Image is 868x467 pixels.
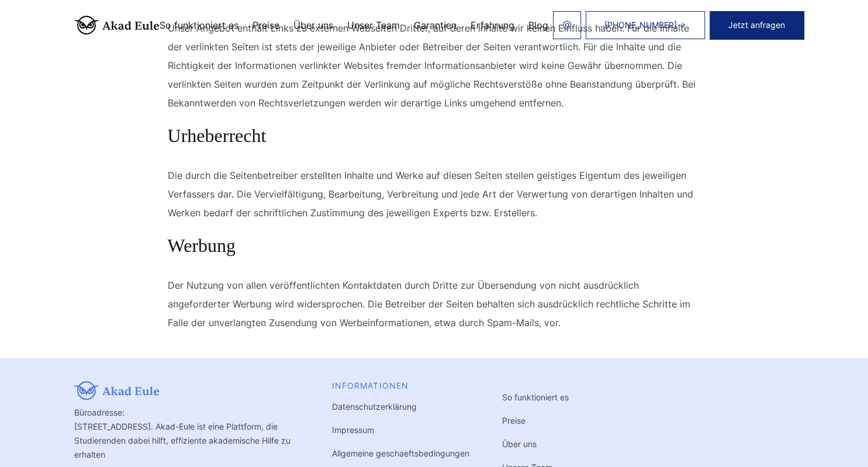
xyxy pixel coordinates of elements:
[168,19,701,112] p: Unser Angebot enthält Links zu externen Webseiten Dritter, auf deren Inhalte wir keinen Einfluss ...
[160,20,238,30] a: So funktioniert es
[332,448,469,458] a: Allgemeine geschaeftsbedingungen
[586,11,705,39] a: [PHONE_NUMBER]
[74,16,160,34] img: logo
[293,20,333,30] a: Über uns
[502,439,537,449] a: Über uns
[502,392,569,402] a: So funktioniert es
[502,416,525,426] a: Preise
[471,20,514,30] a: Erfahrung
[253,20,279,30] a: Preise
[414,20,457,30] a: Garantien
[347,20,400,30] a: Unser Team
[332,381,469,390] div: INFORMATIONEN
[528,20,548,30] a: Blog
[168,276,701,332] p: Der Nutzung von allen veröffentlichten Kontaktdaten durch Dritte zur Übersendung von nicht ausdrü...
[168,124,267,157] a: Urheberrecht
[710,11,804,39] button: Jetzt anfragen
[168,234,236,267] a: Werbung
[332,425,374,435] a: Impressum
[168,166,701,222] p: Die durch die Seitenbetreiber erstellten Inhalte und Werke auf diesen Seiten stellen geistiges Ei...
[562,20,572,30] img: email
[332,402,417,411] a: Datenschutzerklärung
[604,20,677,30] span: [PHONE_NUMBER]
